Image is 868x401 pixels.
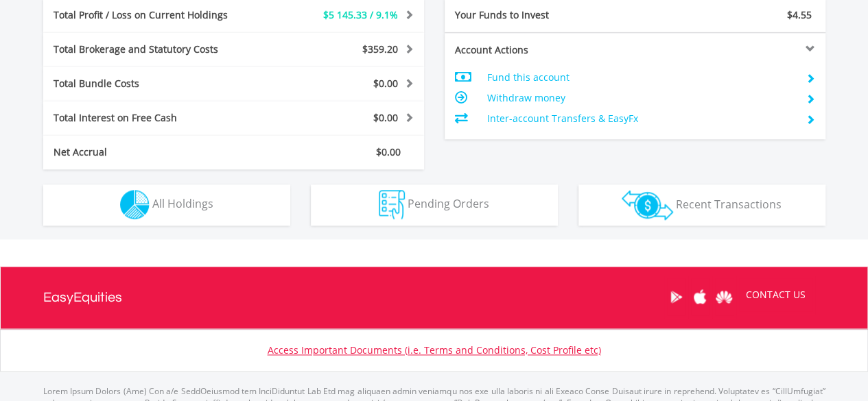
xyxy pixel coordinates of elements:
[379,190,405,219] img: pending_instructions-wht.png
[43,8,266,22] div: Total Profit / Loss on Current Holdings
[373,111,398,124] span: $0.00
[486,88,795,108] td: Withdraw money
[676,196,782,211] span: Recent Transactions
[712,276,736,318] a: Huawei
[43,145,266,159] div: Net Accrual
[373,77,398,90] span: $0.00
[445,8,635,22] div: Your Funds to Invest
[43,184,290,226] button: All Holdings
[120,190,150,219] img: holdings-wht.png
[688,276,712,318] a: Apple
[787,8,812,21] span: $4.55
[376,145,401,158] span: $0.00
[578,184,825,226] button: Recent Transactions
[43,77,266,90] div: Total Bundle Costs
[323,8,398,21] span: $5 145.33 / 9.1%
[736,276,815,314] a: CONTACT US
[43,111,266,125] div: Total Interest on Free Cash
[311,184,558,226] button: Pending Orders
[43,42,266,56] div: Total Brokerage and Statutory Costs
[486,67,795,88] td: Fund this account
[622,190,673,220] img: transactions-zar-wht.png
[268,343,601,356] a: Access Important Documents (i.e. Terms and Conditions, Cost Profile etc)
[43,267,122,328] a: EasyEquities
[445,43,635,57] div: Account Actions
[486,108,795,129] td: Inter-account Transfers & EasyFx
[664,276,688,318] a: Google Play
[408,196,489,211] span: Pending Orders
[362,42,398,56] span: $359.20
[152,196,213,211] span: All Holdings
